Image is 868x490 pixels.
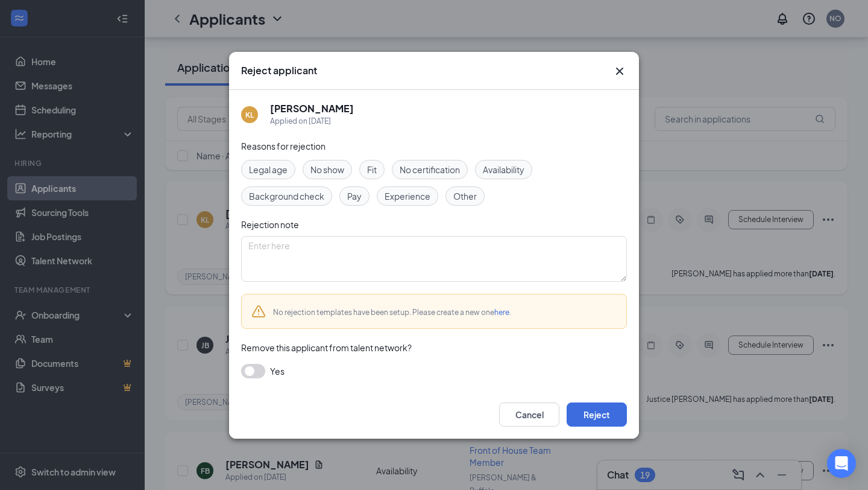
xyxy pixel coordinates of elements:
[612,64,627,78] svg: Cross
[347,189,362,203] span: Pay
[270,364,285,378] span: Yes
[270,115,354,127] div: Applied on [DATE]
[249,189,324,203] span: Background check
[270,102,354,115] h5: [PERSON_NAME]
[241,342,412,353] span: Remove this applicant from talent network?
[245,109,254,119] div: KL
[385,189,430,203] span: Experience
[251,304,266,319] svg: Warning
[241,219,299,230] span: Rejection note
[453,189,477,203] span: Other
[400,163,460,176] span: No certification
[241,64,317,77] h3: Reject applicant
[494,308,509,317] a: here
[827,449,856,478] div: Open Intercom Messenger
[249,163,288,176] span: Legal age
[483,163,524,176] span: Availability
[310,163,344,176] span: No show
[612,64,627,78] button: Close
[273,308,511,317] span: No rejection templates have been setup. Please create a new one .
[367,163,377,176] span: Fit
[567,402,627,427] button: Reject
[241,141,325,151] span: Reasons for rejection
[499,402,559,427] button: Cancel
